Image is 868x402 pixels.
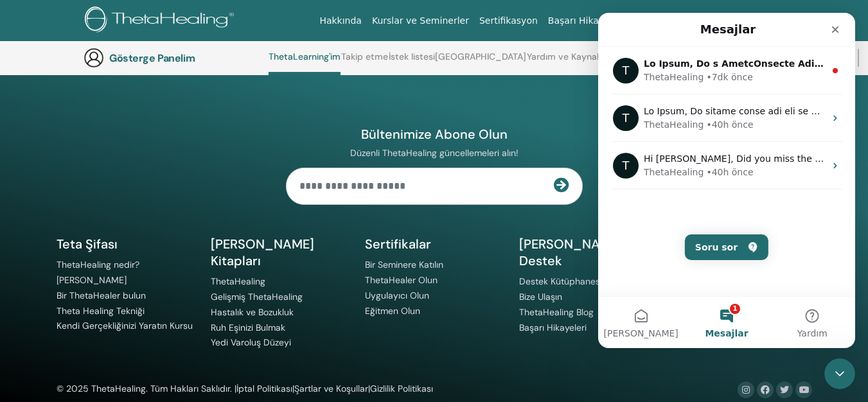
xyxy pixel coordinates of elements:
[269,51,341,75] a: ThetaLearning'im
[519,306,594,318] a: ThetaHealing Blog
[368,383,370,394] font: |
[365,236,431,252] font: Sertifikalar
[548,15,624,26] font: Başarı Hikayeleri
[389,51,435,72] a: İstek listesi
[211,275,265,287] a: ThetaHealing
[519,275,602,287] a: Destek Kütüphanesi
[519,236,641,269] font: [PERSON_NAME] ve Destek
[57,383,236,394] font: © 2025 ThetaHealing. Tüm Hakları Saklıdır. |
[598,13,855,348] iframe: Intercom canlı sohbet
[365,259,443,270] a: Bir Seminere Katılın
[269,51,341,62] font: ThetaLearning'im
[319,15,362,26] font: Hakkında
[365,305,420,317] a: Eğitmen Olun
[684,9,729,33] a: Mağaza
[341,51,388,72] a: Takip etme
[85,6,238,35] img: logo.png
[365,274,438,286] a: ThetaHealer Olun
[350,147,518,159] font: Düzenli ThetaHealing güncellemeleri alın!
[211,336,291,348] a: Yedi Varoluş Düzeyi
[57,305,145,317] a: Theta Healing Tekniği
[109,51,195,65] font: Gösterge Panelim
[236,383,292,394] a: İptal Politikası
[435,51,526,62] font: [GEOGRAPHIC_DATA]
[57,259,139,270] a: ThetaHealing nedir?
[372,15,469,26] font: Kurslar ve Seminerler
[294,383,368,394] a: Şartlar ve Koşullar
[84,48,104,68] img: generic-user-icon.jpg
[341,51,388,62] font: Takip etme
[361,126,508,143] font: Bültenimize Abone Olun
[211,322,285,333] a: Ruh Eşinizi Bulmak
[292,383,294,394] font: |
[367,9,474,33] a: Kurslar ve Seminerler
[629,9,684,33] a: Kaynaklar
[211,291,303,302] a: Gelişmiş ThetaHealing
[365,290,429,301] a: Uygulayıcı Olun
[370,383,433,394] a: Gizlilik Politikası
[824,358,855,389] iframe: Intercom canlı sohbet
[519,291,562,302] a: Bize Ulaşın
[57,290,146,301] a: Bir ThetaHealer bulun
[435,51,526,72] a: [GEOGRAPHIC_DATA]
[211,236,314,269] font: [PERSON_NAME] Kitapları
[211,306,294,318] a: Hastalık ve Bozukluk
[314,9,367,33] a: Hakkında
[519,322,587,333] a: Başarı Hikayeleri
[527,51,612,62] font: Yardım ve Kaynaklar
[57,236,118,252] font: Teta Şifası
[57,274,127,286] a: [PERSON_NAME]
[479,15,538,26] font: Sertifikasyon
[57,320,193,331] a: Kendi Gerçekliğinizi Yaratın Kursu
[389,51,435,62] font: İstek listesi
[543,9,629,33] a: Başarı Hikayeleri
[527,51,612,72] a: Yardım ve Kaynaklar
[474,9,543,33] a: Sertifikasyon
